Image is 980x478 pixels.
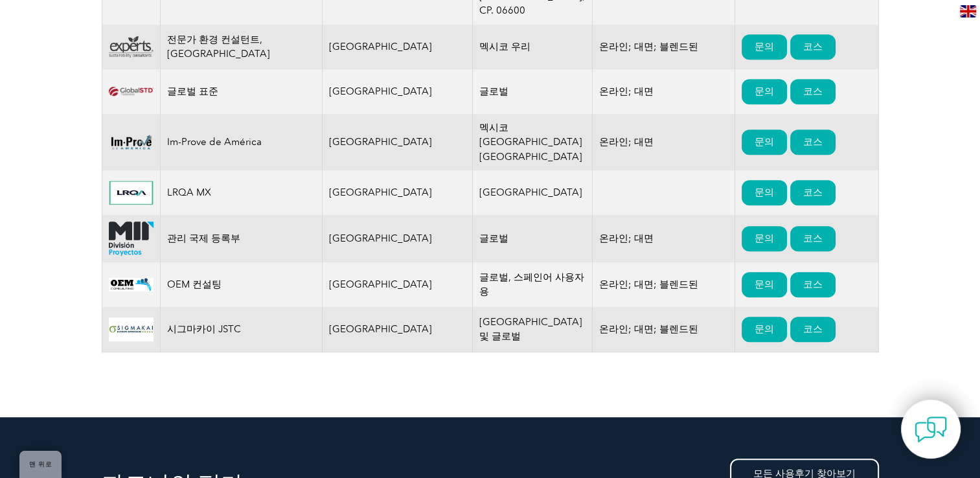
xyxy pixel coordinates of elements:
td: 온라인; 대면; 블렌드된 [593,262,735,307]
a: 문의 [742,79,787,104]
td: 글로벌 [473,215,593,262]
td: [GEOGRAPHIC_DATA] [322,25,473,69]
td: 온라인; 대면 [593,215,735,262]
td: LRQA MX [160,170,322,215]
img: 092a24ac-d9bc-ea11-a814-000d3a79823d-logo.png [109,222,154,256]
img: 76c62400-dc49-ea11-a812-000d3a7940d5-logo.png [109,36,154,57]
td: [GEOGRAPHIC_DATA] [322,114,473,171]
td: [GEOGRAPHIC_DATA] [322,170,473,215]
a: 코스 [790,272,836,297]
a: 코스 [790,34,836,60]
td: 온라인; 대면; 블렌드된 [593,25,735,69]
td: 전문가 환경 컨설턴트, [GEOGRAPHIC_DATA] [160,25,322,69]
td: 관리 국제 등록부 [160,215,322,262]
img: 70fbe71e-5149-ea11-a812-000d3a7940d5-logo.jpg [109,181,154,205]
img: ef2924ac-d9bc-ea11-a814-000d3a79823d-logo.png [109,87,154,97]
img: 931107cc-606f-eb11-a812-00224815377e-logo.png [109,278,154,291]
td: [GEOGRAPHIC_DATA] [322,215,473,262]
td: 시그마카이 JSTC [160,307,322,352]
a: 문의 [742,317,787,342]
img: en [960,5,976,17]
a: 문의 [742,272,787,297]
td: [GEOGRAPHIC_DATA] [322,307,473,352]
td: 온라인; 대면 [593,69,735,114]
td: 글로벌 [473,69,593,114]
td: OEM 컨설팅 [160,262,322,307]
td: 멕시코 [GEOGRAPHIC_DATA] [GEOGRAPHIC_DATA] [473,114,593,171]
a: 문의 [742,34,787,60]
a: 문의 [742,130,787,155]
td: Im-Prove de América [160,114,322,171]
a: 코스 [790,180,836,205]
td: [GEOGRAPHIC_DATA] 및 글로벌 [473,307,593,352]
a: 코스 [790,317,836,342]
td: 멕시코 우리 [473,25,593,69]
a: 코스 [790,130,836,155]
td: [GEOGRAPHIC_DATA] [322,262,473,307]
a: 문의 [742,226,787,251]
a: 코스 [790,226,836,251]
img: f8e119c6-dc04-ea11-a811-000d3a793f32-logo.png [109,133,154,152]
td: [GEOGRAPHIC_DATA] [473,170,593,215]
a: 코스 [790,79,836,104]
td: 온라인; 대면; 블렌드된 [593,307,735,352]
td: 글로벌, 스페인어 사용자용 [473,262,593,307]
img: 2588ad90-aae8-ea11-a817-000d3ae11abd-logo.jpg [109,317,154,342]
td: 온라인; 대면 [593,114,735,171]
img: contact-chat.png [915,413,947,446]
td: [GEOGRAPHIC_DATA] [322,69,473,114]
a: 문의 [742,180,787,205]
td: 글로벌 표준 [160,69,322,114]
a: 맨 위로 [19,451,62,478]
